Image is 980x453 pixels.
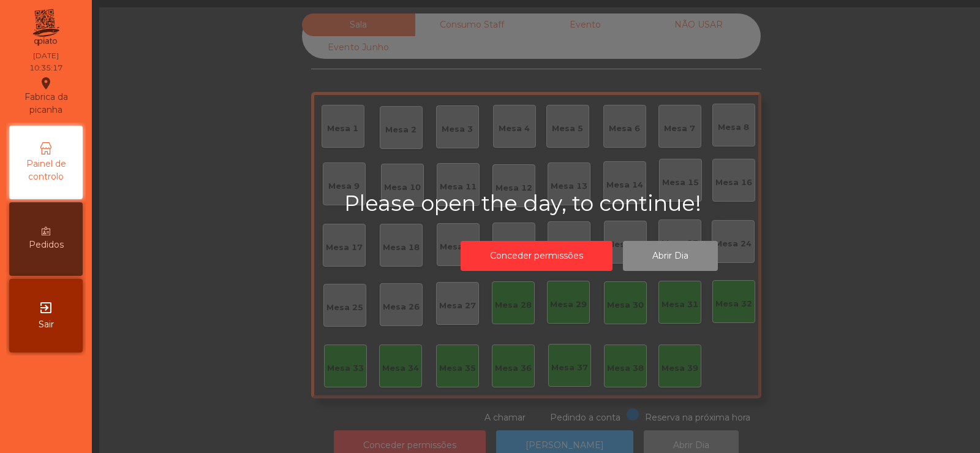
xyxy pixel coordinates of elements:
[39,300,53,315] i: exit_to_app
[39,318,54,331] span: Sair
[344,191,834,216] h2: Please open the day, to continue!
[31,6,61,49] img: qpiato
[33,50,59,61] div: [DATE]
[29,63,62,74] div: 10:35:17
[461,241,612,271] button: Conceder permissões
[623,241,718,271] button: Abrir Dia
[10,76,82,116] div: Fabrica da picanha
[29,238,64,251] span: Pedidos
[39,76,53,91] i: location_on
[12,158,80,183] span: Painel de controlo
